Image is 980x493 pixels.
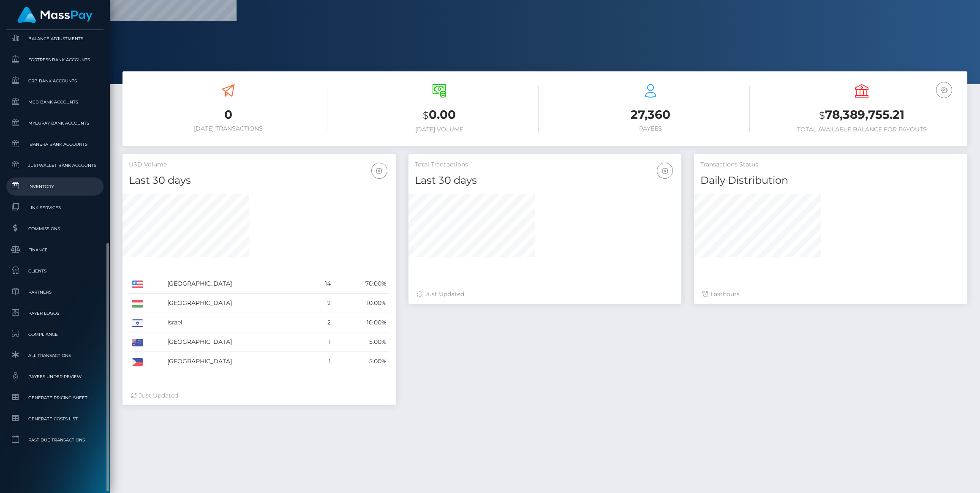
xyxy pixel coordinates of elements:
a: Payees under Review [6,368,103,386]
td: 14 [310,274,334,294]
span: Balance Adjustments [10,34,100,44]
span: Ibanera Bank Accounts [10,139,100,149]
span: Link Services [10,203,100,212]
a: Clients [6,262,103,280]
a: Partners [6,283,103,301]
span: Clients [10,266,100,276]
span: Payees under Review [10,372,100,381]
h4: Daily Distribution [700,173,961,188]
a: Balance Adjustments [6,30,103,48]
a: Past Due Transactions [6,431,103,449]
h3: 27,360 [551,106,750,123]
span: Payer Logos [10,308,100,318]
td: 1 [310,332,334,352]
span: Past Due Transactions [10,435,100,445]
span: Compliance [10,330,100,339]
div: Just Updated [131,391,387,400]
a: CRB Bank Accounts [6,72,103,90]
span: MyEUPay Bank Accounts [10,118,100,128]
a: Generate Costs List [6,410,103,428]
span: Inventory [10,182,100,191]
a: Commissions [6,220,103,238]
a: Inventory [6,177,103,196]
h6: Payees [551,125,750,132]
h4: Last 30 days [415,173,675,188]
td: 10.00% [334,294,389,313]
a: Fortress Bank Accounts [6,51,103,69]
span: CRB Bank Accounts [10,76,100,86]
h3: 0 [129,106,327,123]
td: [GEOGRAPHIC_DATA] [164,332,309,352]
td: 5.00% [334,332,389,352]
a: Payer Logos [6,304,103,322]
td: 70.00% [334,274,389,294]
td: Israel [164,313,309,332]
h6: [DATE] Volume [340,126,539,133]
img: MassPay Logo [17,7,93,23]
span: Partners [10,287,100,297]
span: Commissions [10,224,100,234]
a: Generate Pricing Sheet [6,389,103,407]
a: MCB Bank Accounts [6,93,103,111]
span: Finance [10,245,100,255]
h5: USD Volume [129,161,389,169]
h6: [DATE] Transactions [129,125,327,132]
img: AU.png [132,339,143,346]
div: Just Updated [417,290,673,299]
a: All Transactions [6,346,103,365]
img: PH.png [132,358,143,366]
td: 5.00% [334,352,389,371]
td: [GEOGRAPHIC_DATA] [164,274,309,294]
span: JustWallet Bank Accounts [10,161,100,170]
td: 2 [310,294,334,313]
small: $ [819,109,825,121]
a: MyEUPay Bank Accounts [6,114,103,132]
a: Compliance [6,325,103,343]
span: Fortress Bank Accounts [10,55,100,65]
td: [GEOGRAPHIC_DATA] [164,352,309,371]
img: IL.png [132,319,143,327]
span: Generate Pricing Sheet [10,393,100,403]
a: Link Services [6,199,103,217]
img: HU.png [132,300,143,308]
a: Finance [6,241,103,259]
span: All Transactions [10,351,100,360]
h3: 0.00 [340,106,539,124]
a: Ibanera Bank Accounts [6,135,103,153]
span: Generate Costs List [10,414,100,424]
td: 2 [310,313,334,332]
div: Last hours [702,290,959,299]
h5: Total Transactions [415,161,675,169]
td: 1 [310,352,334,371]
h6: Total Available Balance for Payouts [762,126,961,133]
h3: 78,389,755.21 [762,106,961,124]
h4: Last 30 days [129,173,389,188]
small: $ [423,109,429,121]
a: JustWallet Bank Accounts [6,156,103,174]
img: US.png [132,281,143,288]
span: MCB Bank Accounts [10,97,100,107]
td: [GEOGRAPHIC_DATA] [164,294,309,313]
h5: Transactions Status [700,161,961,169]
td: 10.00% [334,313,389,332]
